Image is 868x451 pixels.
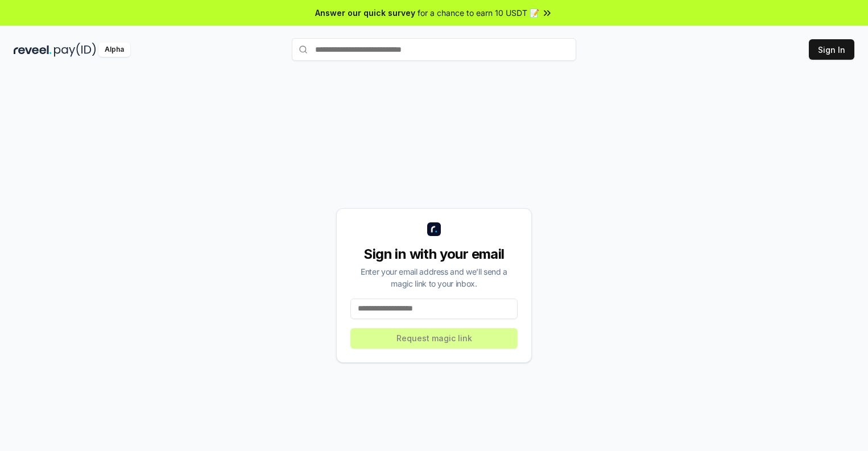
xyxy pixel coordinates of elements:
[98,43,130,57] div: Alpha
[315,7,415,19] span: Answer our quick survey
[350,245,518,263] div: Sign in with your email
[54,43,96,57] img: pay_id
[427,222,441,236] img: logo_small
[14,43,52,57] img: reveel_dark
[809,39,854,60] button: Sign In
[418,7,539,19] span: for a chance to earn 10 USDT 📝
[350,266,518,289] div: Enter your email address and we’ll send a magic link to your inbox.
